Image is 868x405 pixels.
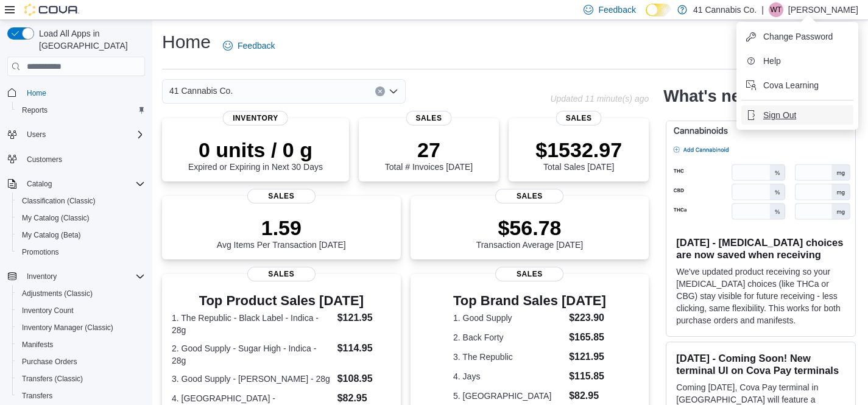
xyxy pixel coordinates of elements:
button: Transfers (Classic) [12,370,150,387]
dt: 2. Good Supply - Sugar High - Indica - 28g [172,342,333,367]
button: Users [2,126,150,143]
dd: $82.95 [569,389,606,403]
span: Customers [22,152,145,167]
dd: $121.95 [337,311,391,325]
dd: $165.85 [569,330,606,345]
span: Purchase Orders [22,357,77,367]
div: Total # Invoices [DATE] [385,138,473,172]
p: 0 units / 0 g [188,138,323,162]
button: Catalog [22,177,57,191]
span: Reports [22,105,48,115]
span: My Catalog (Classic) [17,211,145,225]
button: Change Password [741,27,853,46]
dd: $115.85 [569,369,606,384]
span: 41 Cannabis Co. [169,83,233,98]
dt: 4. Jays [453,370,564,382]
dd: $223.90 [569,311,606,325]
span: Transfers (Classic) [22,374,83,384]
span: Promotions [17,245,145,259]
dd: $114.95 [337,341,391,356]
span: Transfers [22,391,52,401]
span: Catalog [27,179,52,189]
dt: 3. The Republic [453,351,564,363]
a: My Catalog (Beta) [17,228,86,242]
dt: 3. Good Supply - [PERSON_NAME] - 28g [172,373,333,385]
p: Updated 11 minute(s) ago [550,94,649,104]
p: $56.78 [476,216,584,240]
span: My Catalog (Classic) [22,213,90,223]
div: Avg Items Per Transaction [DATE] [217,216,346,250]
span: Cova Learning [763,79,819,91]
span: Home [22,85,145,100]
button: My Catalog (Classic) [12,210,150,227]
a: Promotions [17,245,64,259]
button: Home [2,83,150,101]
span: Sign Out [763,109,796,121]
a: My Catalog (Classic) [17,211,94,225]
span: Feedback [598,4,635,16]
span: Home [27,88,46,98]
span: Sales [406,111,452,125]
span: Inventory [27,272,57,281]
p: $1532.97 [535,138,622,162]
a: Inventory Manager (Classic) [17,320,118,335]
button: My Catalog (Beta) [12,227,150,244]
span: Sales [495,267,563,281]
span: Classification (Classic) [22,196,96,206]
span: Classification (Classic) [17,194,145,208]
button: Inventory [2,268,150,285]
span: Inventory Manager (Classic) [17,320,145,335]
span: Adjustments (Classic) [17,286,145,301]
button: Inventory Manager (Classic) [12,319,150,336]
dd: $121.95 [569,350,606,364]
a: Transfers [17,389,57,403]
button: Promotions [12,244,150,261]
span: Feedback [238,40,275,52]
a: Feedback [218,33,280,58]
p: 1.59 [217,216,346,240]
span: Inventory Manager (Classic) [22,323,113,333]
input: Dark Mode [646,4,671,16]
button: Catalog [2,175,150,192]
h3: Top Brand Sales [DATE] [453,294,606,308]
a: Customers [22,152,67,167]
span: Sales [556,111,602,125]
a: Classification (Classic) [17,194,101,208]
dt: 1. Good Supply [453,312,564,324]
a: Transfers (Classic) [17,372,88,386]
a: Adjustments (Classic) [17,286,97,301]
button: Adjustments (Classic) [12,285,150,302]
span: Sales [495,189,563,203]
span: Users [27,130,46,139]
img: Cova [24,4,79,16]
a: Manifests [17,337,58,352]
dd: $108.95 [337,372,391,386]
span: Help [763,55,781,67]
h3: [DATE] - [MEDICAL_DATA] choices are now saved when receiving [676,236,845,261]
div: Wendy Thompson [769,2,783,17]
span: Customers [27,155,62,164]
button: Classification (Classic) [12,192,150,210]
div: Expired or Expiring in Next 30 Days [188,138,323,172]
span: Inventory Count [17,303,145,318]
span: Inventory [22,269,145,284]
a: Inventory Count [17,303,79,318]
span: Sales [247,267,316,281]
span: Users [22,127,145,142]
span: Transfers (Classic) [17,372,145,386]
a: Home [22,86,51,100]
span: Inventory [223,111,288,125]
p: 41 Cannabis Co. [693,2,757,17]
span: Manifests [22,340,53,350]
span: My Catalog (Beta) [17,228,145,242]
button: Manifests [12,336,150,353]
button: Cova Learning [741,76,853,95]
span: Sales [247,189,316,203]
p: We've updated product receiving so your [MEDICAL_DATA] choices (like THCa or CBG) stay visible fo... [676,266,845,326]
p: 27 [385,138,473,162]
button: Sign Out [741,105,853,125]
span: Manifests [17,337,145,352]
h3: [DATE] - Coming Soon! New terminal UI on Cova Pay terminals [676,352,845,376]
span: WT [771,2,782,17]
